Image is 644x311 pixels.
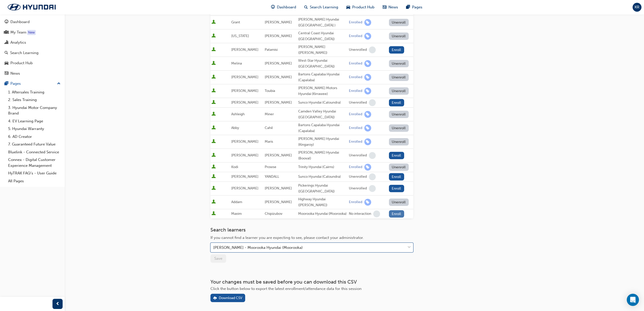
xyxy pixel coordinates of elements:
div: [PERSON_NAME] - Moorooka Hyundai (Moorooka) [213,245,303,251]
span: down-icon [407,244,411,251]
h3: Search learners [210,227,413,233]
span: Melina [231,61,242,66]
button: Enroll [389,173,404,181]
span: car-icon [346,4,350,10]
div: Enrolled [349,139,362,144]
div: Highway Hyundai ([PERSON_NAME]) [298,197,347,208]
button: DashboardMy TeamAnalyticsSearch LearningProduct HubNews [2,16,63,79]
span: [PERSON_NAME] [265,20,292,24]
button: Unenroll [389,19,409,26]
button: Unenroll [389,111,409,118]
a: pages-iconPages [402,2,426,12]
div: Search Learning [10,50,39,56]
a: search-iconSearch Learning [300,2,342,12]
div: Enrolled [349,20,362,25]
div: Enrolled [349,34,362,39]
span: learningRecordVerb_ENROLL-icon [364,88,371,94]
span: [PERSON_NAME] [231,75,258,79]
div: Download CSV [219,296,242,300]
div: Dashboard [10,19,30,25]
span: [US_STATE] [231,34,249,38]
span: Addam [231,200,242,204]
span: User is active [211,174,216,179]
span: [PERSON_NAME] [231,47,258,52]
span: Patamisi [265,47,278,52]
div: Pickerings Hyundai ([GEOGRAPHIC_DATA]) [298,183,347,194]
span: User is active [211,153,216,158]
a: 3. Hyundai Motor Company Brand [6,104,63,117]
span: Cahil [265,126,273,130]
div: Unenrolled [349,100,367,105]
button: Unenroll [389,60,409,67]
div: Unenrolled [349,174,367,179]
div: Bartons Capalaba Hyundai (Capalaba) [298,72,347,83]
span: User is active [211,100,216,105]
div: Analytics [10,40,26,45]
div: Product Hub [10,60,33,66]
span: people-icon [5,30,8,35]
div: Trinity Hyundai (Cairns) [298,164,347,170]
div: Central Coast Hyundai ([GEOGRAPHIC_DATA]) [298,30,347,42]
a: Trak [3,2,61,12]
div: Camden Valley Hyundai ([GEOGRAPHIC_DATA]) [298,109,347,120]
span: [PERSON_NAME] [265,100,292,105]
span: [PERSON_NAME] [265,186,292,190]
span: Dashboard [277,4,296,10]
span: Ashleigh [231,112,245,116]
div: Enrolled [349,200,362,205]
div: [PERSON_NAME] Hyundai ([GEOGRAPHIC_DATA] ) [298,17,347,28]
a: 7. Guaranteed Future Value [6,140,63,148]
div: [PERSON_NAME] Hyundai (Kingaroy) [298,136,347,148]
div: Enrolled [349,89,362,93]
span: Maris [265,139,273,144]
span: download-icon [213,296,217,301]
span: news-icon [5,71,8,76]
button: KR [633,3,641,12]
div: Unenrolled [349,153,367,158]
div: Enrolled [349,61,362,66]
div: Open Intercom Messenger [627,294,639,306]
span: KR [635,4,639,10]
button: Enroll [389,152,404,159]
div: West-Star Hyundai ([GEOGRAPHIC_DATA]) [298,58,347,69]
span: Toubia [265,89,275,93]
div: Enrolled [349,75,362,80]
button: Download CSV [210,294,245,302]
a: Dashboard [2,17,63,27]
a: car-iconProduct Hub [342,2,379,12]
span: learningRecordVerb_ENROLL-icon [364,60,371,67]
div: [PERSON_NAME] Motors Hyundai (Kirrawee) [298,85,347,97]
div: Bartons Capalaba Hyundai (Capalaba) [298,122,347,134]
span: search-icon [5,51,8,55]
span: Miner [265,112,274,116]
div: Sunco Hyundai (Caloundra) [298,100,347,106]
span: guage-icon [271,4,275,10]
span: [PERSON_NAME] [231,89,258,93]
span: Kodi [231,165,238,169]
span: [PERSON_NAME] [231,186,258,190]
span: pages-icon [406,4,410,10]
button: Enroll [389,99,404,106]
span: User is active [211,47,216,52]
div: Tooltip anchor [27,30,36,35]
a: 6. AD Creator [6,133,63,141]
button: Save [210,254,226,263]
a: Bluelink - Connected Service [6,148,63,156]
a: All Pages [6,177,63,185]
span: [PERSON_NAME] [265,75,292,79]
span: [PERSON_NAME] [231,100,258,105]
h3: Your changes must be saved before you can download this CSV [210,279,413,285]
div: Enrolled [349,126,362,130]
span: Click the button below to export the latest enrollment/attendance data for this session [210,286,362,291]
span: [PERSON_NAME] [231,153,258,157]
span: [PERSON_NAME] [265,34,292,38]
span: User is active [211,125,216,130]
a: 4. EV Learning Page [6,117,63,125]
span: prev-icon [56,301,60,307]
span: User is active [211,200,216,205]
span: learningRecordVerb_NONE-icon [373,210,380,217]
span: learningRecordVerb_NONE-icon [369,173,376,180]
a: HyTRAK FAQ's - User Guide [6,169,63,177]
button: Enroll [389,185,404,192]
span: [PERSON_NAME] [265,153,292,157]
